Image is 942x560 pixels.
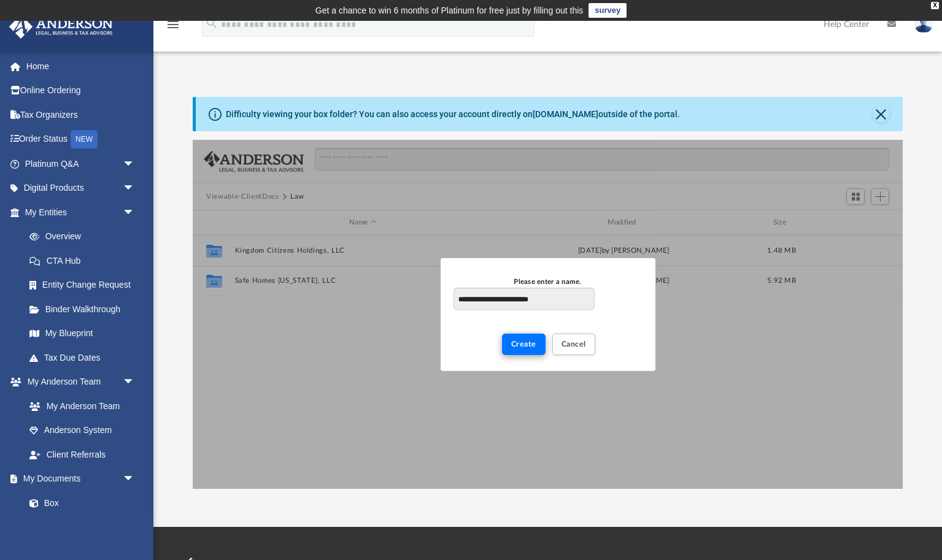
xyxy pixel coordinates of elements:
[205,17,218,30] i: search
[9,467,147,491] a: My Documentsarrow_drop_down
[9,102,153,127] a: Tax Organizers
[17,418,147,443] a: Anderson System
[9,54,153,79] a: Home
[315,3,584,18] div: Get a chance to win 6 months of Platinum for free just by filling out this
[123,467,147,492] span: arrow_drop_down
[9,127,153,152] a: Order StatusNEW
[17,224,153,249] a: Overview
[589,3,627,18] a: survey
[9,79,153,103] a: Online Ordering
[17,321,147,346] a: My Blueprint
[123,370,147,395] span: arrow_drop_down
[17,248,153,273] a: CTA Hub
[17,491,141,515] a: Box
[71,130,98,148] div: NEW
[454,277,641,288] div: Please enter a name.
[17,297,153,321] a: Binder Walkthrough
[166,23,180,32] a: menu
[123,176,147,201] span: arrow_drop_down
[17,273,153,297] a: Entity Change Request
[9,152,153,176] a: Platinum Q&Aarrow_drop_down
[441,258,655,371] div: New Folder
[511,340,536,347] span: Create
[9,200,153,224] a: My Entitiesarrow_drop_down
[226,108,680,121] div: Difficulty viewing your box folder? You can also access your account directly on outside of the p...
[533,109,598,119] a: [DOMAIN_NAME]
[17,394,141,418] a: My Anderson Team
[123,200,147,225] span: arrow_drop_down
[931,2,939,9] div: close
[17,345,153,370] a: Tax Due Dates
[562,340,586,347] span: Cancel
[9,176,153,201] a: Digital Productsarrow_drop_down
[123,152,147,177] span: arrow_drop_down
[502,333,546,355] button: Create
[914,15,933,33] img: User Pic
[873,105,890,123] button: Close
[166,17,180,32] i: menu
[454,287,594,310] input: Please enter a name.
[552,333,595,355] button: Cancel
[17,442,147,467] a: Client Referrals
[6,15,117,39] img: Anderson Advisors Platinum Portal
[17,515,147,540] a: Meeting Minutes
[9,370,147,394] a: My Anderson Teamarrow_drop_down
